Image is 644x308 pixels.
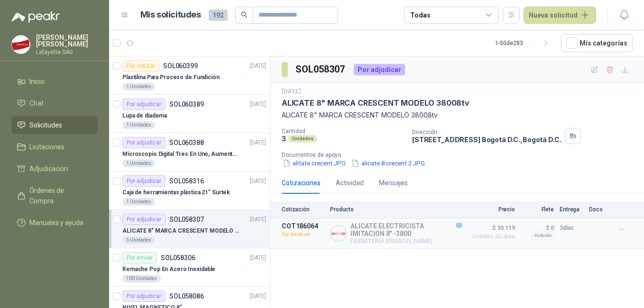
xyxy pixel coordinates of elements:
[122,160,155,167] div: 1 Unidades
[250,215,266,224] p: [DATE]
[209,9,228,21] span: 192
[122,265,215,274] p: Remache Pop En Acero Inoxidable
[12,36,30,54] img: Company Logo
[109,248,270,287] a: Por enviarSOL058306[DATE] Remache Pop En Acero Inoxidable100 Unidades
[169,216,204,223] p: SOL058307
[282,135,286,143] p: 3
[122,275,161,282] div: 100 Unidades
[11,72,98,91] a: Inicio
[331,226,346,241] img: Company Logo
[109,56,270,95] a: Por cotizarSOL060399[DATE] Plastilina Para Proceso de Fundición1 Unidades
[521,222,554,234] p: $ 0
[36,34,98,47] p: [PERSON_NAME] [PERSON_NAME]
[282,110,633,120] p: ALICATE 8" MARCA CRESCENT MODELO 38008tv
[109,95,270,133] a: Por adjudicarSOL060389[DATE] Lupa de diadema1 Unidades
[109,210,270,248] a: Por adjudicarSOL058307[DATE] ALICATE 8" MARCA CRESCENT MODELO 38008tv3 Unidades
[560,222,583,234] p: 3 días
[521,206,554,213] p: Flete
[29,142,64,152] span: Licitaciones
[11,214,98,232] a: Manuales y ayuda
[288,135,317,143] div: Unidades
[109,133,270,172] a: Por adjudicarSOL060388[DATE] Microscopio Digital Tres En Uno, Aumento De 1000x1 Unidades
[468,222,515,234] span: $ 30.119
[29,217,83,228] span: Manuales y ayuda
[524,7,596,24] button: Nueva solicitud
[29,185,89,206] span: Órdenes de Compra
[169,293,204,299] p: SOL058086
[109,172,270,210] a: Por adjudicarSOL058316[DATE] Caja de herramientas plástica 21" Surtek1 Unidades
[282,98,469,108] p: ALICATE 8" MARCA CRESCENT MODELO 38008tv
[495,36,553,51] div: 1 - 50 de 283
[122,60,159,72] div: Por cotizar
[412,129,561,136] p: Dirección
[282,206,324,213] p: Cotización
[36,49,98,55] p: Lafayette SAS
[11,181,98,210] a: Órdenes de Compra
[330,206,462,213] p: Producto
[250,100,266,109] p: [DATE]
[282,128,405,135] p: Cantidad
[560,206,583,213] p: Entrega
[122,111,167,120] p: Lupa de diadema
[122,226,240,236] p: ALICATE 8" MARCA CRESCENT MODELO 38008tv
[29,98,44,109] span: Chat
[282,178,321,188] div: Cotizaciones
[163,63,198,69] p: SOL060399
[11,116,98,134] a: Solicitudes
[122,99,166,110] div: Por adjudicar
[161,254,195,261] p: SOL058306
[122,150,240,159] p: Microscopio Digital Tres En Uno, Aumento De 1000x
[122,214,166,225] div: Por adjudicar
[350,158,426,168] button: alicate 8 crecent 2.JPG
[532,232,554,239] div: Incluido
[468,234,515,239] span: Crédito 30 días
[282,158,347,168] button: alitate crecent.JPG
[122,137,166,148] div: Por adjudicar
[468,206,515,213] p: Precio
[379,178,408,188] div: Mensajes
[11,94,98,112] a: Chat
[589,206,608,213] p: Docs
[122,252,157,263] div: Por enviar
[11,11,60,23] img: Logo peakr
[282,152,640,158] p: Documentos de apoyo
[122,73,220,82] p: Plastilina Para Proceso de Fundición
[282,222,324,230] p: COT186064
[350,237,462,245] p: FERRETERIA [PERSON_NAME]
[29,120,62,130] span: Solicitudes
[169,139,204,146] p: SOL060388
[122,121,155,129] div: 1 Unidades
[169,178,204,184] p: SOL058316
[122,198,155,206] div: 1 Unidades
[410,10,430,20] div: Todas
[282,87,301,96] p: [DATE]
[295,62,346,77] h3: SOL058307
[354,64,405,75] div: Por adjudicar
[561,34,633,52] button: Mís categorías
[250,177,266,186] p: [DATE]
[250,292,266,301] p: [DATE]
[122,290,166,302] div: Por adjudicar
[122,236,155,244] div: 3 Unidades
[250,138,266,147] p: [DATE]
[250,62,266,71] p: [DATE]
[122,175,166,187] div: Por adjudicar
[11,138,98,156] a: Licitaciones
[250,254,266,263] p: [DATE]
[350,222,462,237] p: ALICATE ELECTRICISTA IMITACION 8" -3800
[336,178,364,188] div: Actividad
[140,8,201,22] h1: Mis solicitudes
[241,11,248,18] span: search
[122,83,155,91] div: 1 Unidades
[29,163,68,174] span: Adjudicación
[169,101,204,108] p: SOL060389
[122,188,230,197] p: Caja de herramientas plástica 21" Surtek
[11,160,98,178] a: Adjudicación
[412,136,561,144] p: [STREET_ADDRESS] Bogotá D.C. , Bogotá D.C.
[282,230,324,239] p: Por recotizar
[29,76,45,87] span: Inicio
